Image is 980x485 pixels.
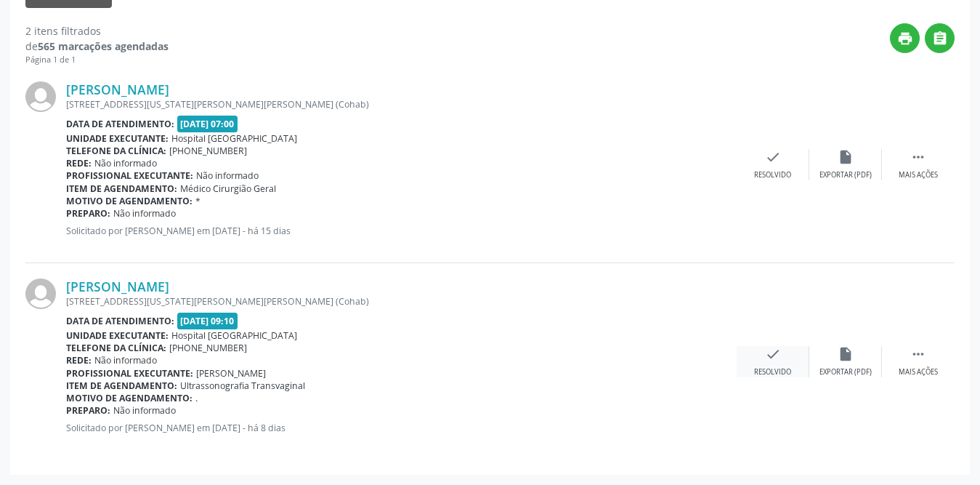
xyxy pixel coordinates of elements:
[66,367,193,380] b: Profissional executante:
[66,392,193,404] b: Motivo de agendamento:
[25,54,169,66] div: Página 1 de 1
[94,157,157,169] span: Não informado
[66,295,737,308] div: [STREET_ADDRESS][US_STATE][PERSON_NAME][PERSON_NAME] (Cohab)
[897,31,913,47] i: print
[25,278,56,309] img: img
[66,404,110,417] b: Preparo:
[838,346,854,362] i: insert_drive_file
[94,354,157,366] span: Não informado
[25,81,56,112] img: img
[171,329,297,342] span: Hospital [GEOGRAPHIC_DATA]
[66,157,92,169] b: Rede:
[66,118,174,130] b: Data de atendimento:
[899,170,938,180] div: Mais ações
[169,145,247,157] span: [PHONE_NUMBER]
[66,169,193,182] b: Profissional executante:
[66,354,92,366] b: Rede:
[765,149,781,165] i: check
[66,278,169,294] a: [PERSON_NAME]
[66,98,737,111] div: [STREET_ADDRESS][US_STATE][PERSON_NAME][PERSON_NAME] (Cohab)
[25,39,169,54] div: de
[910,149,926,165] i: 
[754,170,791,180] div: Resolvido
[195,392,198,404] span: .
[113,207,176,220] span: Não informado
[66,315,174,327] b: Data de atendimento:
[66,225,737,237] p: Solicitado por [PERSON_NAME] em [DATE] - há 15 dias
[899,367,938,377] div: Mais ações
[171,132,297,145] span: Hospital [GEOGRAPHIC_DATA]
[819,170,872,180] div: Exportar (PDF)
[177,116,238,132] span: [DATE] 07:00
[113,404,176,417] span: Não informado
[169,342,247,354] span: [PHONE_NUMBER]
[38,39,169,53] strong: 565 marcações agendadas
[196,169,259,182] span: Não informado
[754,367,791,377] div: Resolvido
[66,380,177,392] b: Item de agendamento:
[66,329,169,342] b: Unidade executante:
[25,23,169,39] div: 2 itens filtrados
[180,380,305,392] span: Ultrassonografia Transvaginal
[66,207,110,220] b: Preparo:
[838,149,854,165] i: insert_drive_file
[177,313,238,329] span: [DATE] 09:10
[765,346,781,362] i: check
[66,342,166,354] b: Telefone da clínica:
[890,23,920,53] button: print
[910,346,926,362] i: 
[66,132,169,145] b: Unidade executante:
[196,367,266,380] span: [PERSON_NAME]
[180,183,276,195] span: Médico Cirurgião Geral
[66,195,193,207] b: Motivo de agendamento:
[932,31,948,47] i: 
[819,367,872,377] div: Exportar (PDF)
[925,23,955,53] button: 
[66,183,177,195] b: Item de agendamento:
[66,422,737,434] p: Solicitado por [PERSON_NAME] em [DATE] - há 8 dias
[66,81,169,97] a: [PERSON_NAME]
[66,145,166,157] b: Telefone da clínica:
